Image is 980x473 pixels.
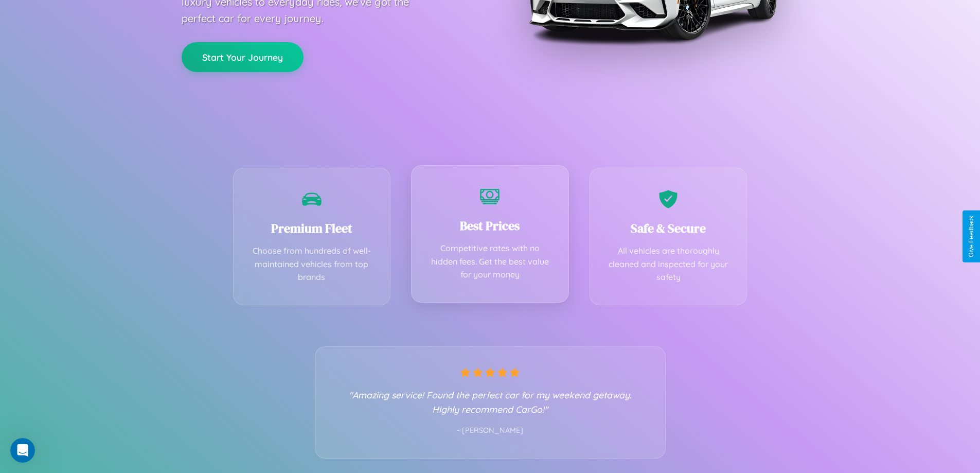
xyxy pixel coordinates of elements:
p: "Amazing service! Found the perfect car for my weekend getaway. Highly recommend CarGo!" [336,388,645,416]
p: All vehicles are thoroughly cleaned and inspected for your safety [605,244,732,284]
p: Choose from hundreds of well-maintained vehicles from top brands [249,244,375,284]
button: Start Your Journey [182,42,304,72]
p: Competitive rates with no hidden fees. Get the best value for your money [427,242,553,282]
div: Give Feedback [968,216,975,257]
h3: Premium Fleet [249,220,375,237]
p: - [PERSON_NAME] [336,424,645,437]
h3: Safe & Secure [605,220,732,237]
h3: Best Prices [427,217,553,234]
iframe: Intercom live chat [10,438,35,463]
